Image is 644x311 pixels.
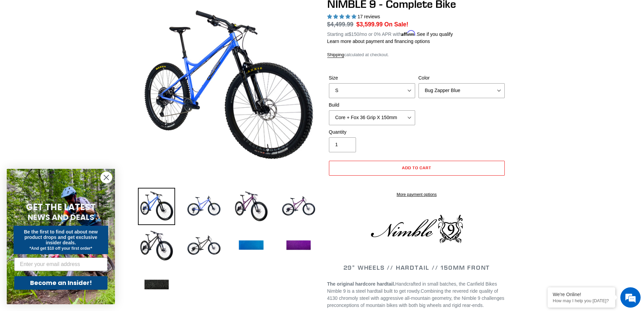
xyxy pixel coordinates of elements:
button: Become an Insider! [14,276,108,290]
img: Load image into Gallery viewer, NIMBLE 9 - Complete Bike [138,266,175,304]
span: Combining the revered ride quality of 4130 chromoly steel with aggressive all-mountain geometry, ... [327,288,504,308]
img: Load image into Gallery viewer, NIMBLE 9 - Complete Bike [185,227,222,264]
label: Quantity [329,129,415,136]
span: 4.88 stars [327,14,358,19]
a: More payment options [329,192,505,198]
button: Close dialog [100,172,112,183]
img: Load image into Gallery viewer, NIMBLE 9 - Complete Bike [138,188,175,225]
a: Learn more about payment and financing options [327,39,430,44]
label: Build [329,102,415,109]
img: Load image into Gallery viewer, NIMBLE 9 - Complete Bike [280,188,317,225]
div: calculated at checkout. [327,51,506,58]
span: Handcrafted in small batches, the Canfield Bikes Nimble 9 is a steel hardtail built to get rowdy. [327,281,497,294]
p: Starting at /mo or 0% APR with . [327,29,453,38]
span: On Sale! [384,20,408,29]
span: Add to cart [402,165,431,170]
s: $4,499.99 [327,21,354,28]
img: Load image into Gallery viewer, NIMBLE 9 - Complete Bike [280,227,317,264]
button: Add to cart [329,161,505,176]
a: Shipping [327,52,344,58]
span: Be the first to find out about new product drops and get exclusive insider deals. [24,229,98,245]
img: Load image into Gallery viewer, NIMBLE 9 - Complete Bike [233,188,270,225]
p: How may I help you today? [553,298,610,303]
label: Size [329,74,415,82]
span: $3,599.99 [356,21,383,28]
span: NEWS AND DEALS [28,212,94,223]
div: We're Online! [553,292,610,297]
a: See if you qualify - Learn more about Affirm Financing (opens in modal) [417,31,453,37]
input: Enter your email address [14,258,108,271]
span: GET THE LATEST [26,201,96,213]
span: $150 [349,31,359,37]
strong: The original hardcore hardtail. [327,281,395,287]
img: Load image into Gallery viewer, NIMBLE 9 - Complete Bike [233,227,270,264]
span: 17 reviews [357,14,380,19]
img: Load image into Gallery viewer, NIMBLE 9 - Complete Bike [138,227,175,264]
span: *And get $10 off your first order* [29,246,92,251]
label: Color [419,74,505,82]
span: 29" WHEELS // HARDTAIL // 150MM FRONT [343,264,490,271]
span: Affirm [401,30,415,36]
img: Load image into Gallery viewer, NIMBLE 9 - Complete Bike [185,188,222,225]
